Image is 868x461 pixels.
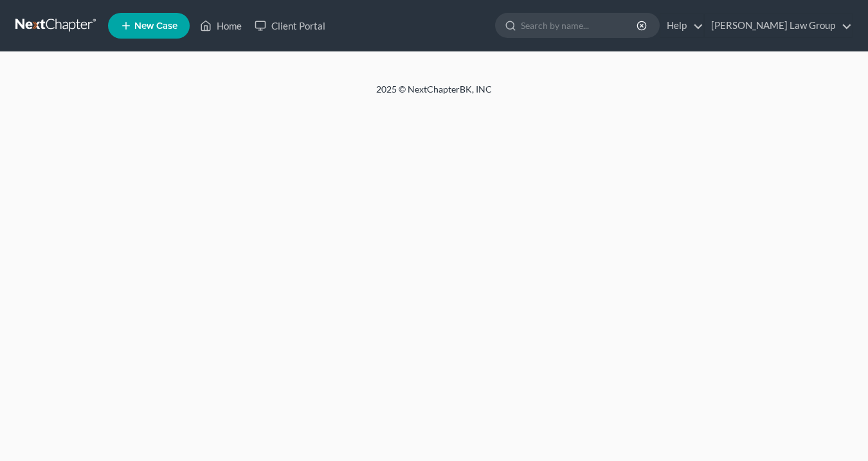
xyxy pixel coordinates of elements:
[521,14,638,37] input: Search by name...
[248,14,332,37] a: Client Portal
[705,14,852,37] a: [PERSON_NAME] Law Group
[194,14,248,37] a: Home
[68,83,800,106] div: 2025 © NextChapterBK, INC
[134,21,177,31] span: New Case
[660,14,703,37] a: Help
